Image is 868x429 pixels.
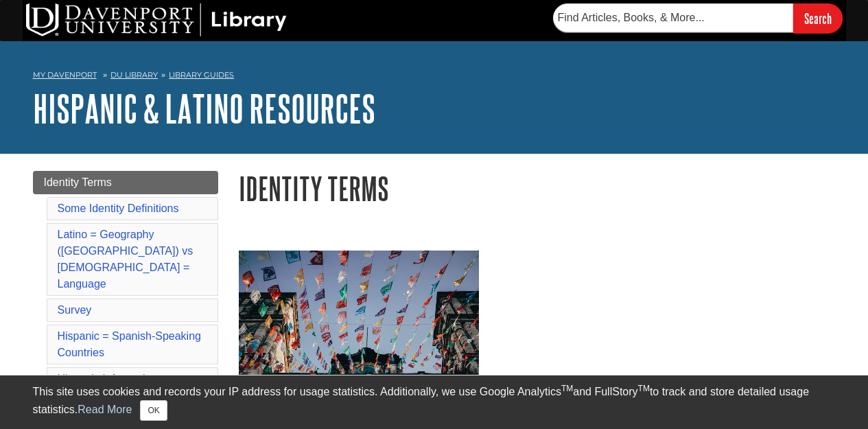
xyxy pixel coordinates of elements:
[638,384,650,393] sup: TM
[44,176,112,188] span: Identity Terms
[33,87,375,130] a: Hispanic & Latino Resources
[553,3,843,33] form: Searches DU Library's articles, books, and more
[58,202,179,214] a: Some Identity Definitions
[33,69,97,81] a: My Davenport
[33,171,218,194] a: Identity Terms
[58,304,92,316] a: Survey
[239,171,836,206] h1: Identity Terms
[110,70,158,80] a: DU Library
[33,384,836,421] div: This site uses cookies and records your IP address for usage statistics. Additionally, we use Goo...
[58,229,193,290] a: Latino = Geography ([GEOGRAPHIC_DATA]) vs [DEMOGRAPHIC_DATA] = Language
[793,3,843,33] input: Search
[140,400,167,421] button: Close
[58,330,201,358] a: Hispanic = Spanish-Speaking Countries
[553,3,793,32] input: Find Articles, Books, & More...
[58,373,158,384] a: Hispanic Information
[239,251,479,410] img: Dia de los Muertos Flags
[26,3,287,36] img: DU Library
[561,384,573,393] sup: TM
[33,66,836,88] nav: breadcrumb
[169,70,234,80] a: Library Guides
[78,404,132,415] a: Read More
